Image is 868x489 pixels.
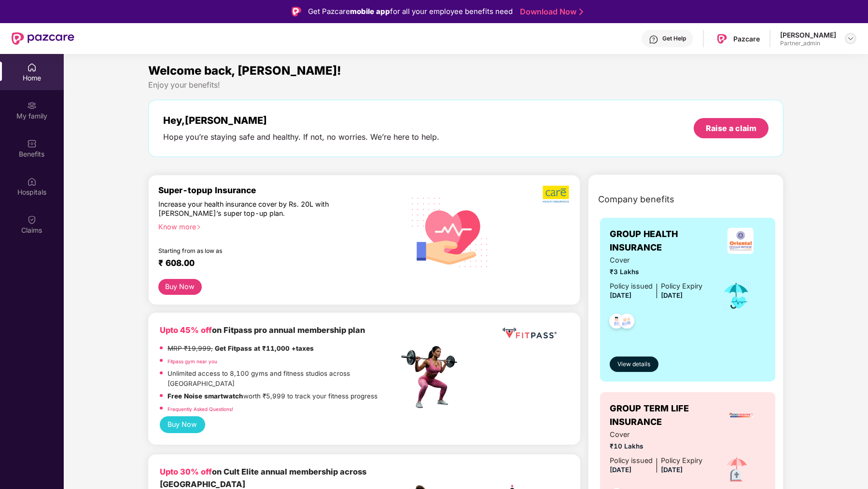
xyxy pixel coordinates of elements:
img: svg+xml;base64,PHN2ZyBpZD0iSG9tZSIgeG1sbnM9Imh0dHA6Ly93d3cudzMub3JnLzIwMDAvc3ZnIiB3aWR0aD0iMjAiIG... [27,63,37,72]
div: Policy Expiry [661,455,702,466]
img: icon [721,280,752,312]
div: Raise a claim [706,123,756,133]
img: b5dec4f62d2307b9de63beb79f102df3.png [543,185,570,203]
div: ₹ 608.00 [158,258,389,269]
img: svg+xml;base64,PHN2ZyB4bWxucz0iaHR0cDovL3d3dy53My5vcmcvMjAwMC9zdmciIHhtbG5zOnhsaW5rPSJodHRwOi8vd3... [404,185,496,278]
strong: mobile app [350,7,390,16]
img: Stroke [579,7,583,17]
span: Cover [610,255,702,266]
div: Pazcare [733,34,760,43]
del: MRP ₹19,999, [168,344,213,352]
strong: Free Noise smartwatch [168,392,243,400]
span: ₹3 Lakhs [610,267,702,277]
strong: Get Fitpass at ₹11,000 +taxes [215,344,314,352]
img: fppp.png [501,324,559,342]
div: Get Help [662,35,686,42]
span: Cover [610,429,702,440]
span: [DATE] [661,291,683,299]
div: Hope you’re staying safe and healthy. If not, no worries. We’re here to help. [163,132,439,142]
img: svg+xml;base64,PHN2ZyBpZD0iQ2xhaW0iIHhtbG5zPSJodHRwOi8vd3d3LnczLm9yZy8yMDAwL3N2ZyIgd2lkdGg9IjIwIi... [27,215,37,225]
b: on Cult Elite annual membership across [GEOGRAPHIC_DATA] [160,467,366,489]
span: GROUP HEALTH INSURANCE [610,227,715,255]
span: Company benefits [598,193,674,206]
div: Starting from as low as [158,247,358,254]
b: on Fitpass pro annual membership plan [160,325,365,335]
img: svg+xml;base64,PHN2ZyB4bWxucz0iaHR0cDovL3d3dy53My5vcmcvMjAwMC9zdmciIHdpZHRoPSI0OC45NDMiIGhlaWdodD... [615,311,639,334]
span: GROUP TERM LIFE INSURANCE [610,402,718,429]
div: Get Pazcare for all your employee benefits need [308,6,513,17]
img: insurerLogo [728,402,755,428]
img: Logo [292,7,301,16]
img: Pazcare_Logo.png [715,32,729,46]
div: Partner_admin [780,40,836,47]
span: ₹10 Lakhs [610,441,702,451]
span: [DATE] [661,466,683,474]
span: [DATE] [610,291,631,299]
span: Welcome back, [PERSON_NAME]! [148,64,341,78]
div: Super-topup Insurance [158,185,399,195]
a: Frequently Asked Questions! [168,406,233,412]
div: [PERSON_NAME] [780,30,836,40]
img: icon [720,453,754,487]
div: Hey, [PERSON_NAME] [163,115,439,126]
img: insurerLogo [728,228,754,254]
img: New Pazcare Logo [12,32,74,45]
div: Enjoy your benefits! [148,80,784,90]
img: svg+xml;base64,PHN2ZyB4bWxucz0iaHR0cDovL3d3dy53My5vcmcvMjAwMC9zdmciIHdpZHRoPSI0OC45NDMiIGhlaWdodD... [605,311,629,334]
p: Unlimited access to 8,100 gyms and fitness studios across [GEOGRAPHIC_DATA] [168,369,399,389]
button: Buy Now [160,416,205,433]
button: Buy Now [158,279,202,295]
button: View details [610,357,658,372]
a: Download Now [520,7,580,17]
span: View details [618,360,651,369]
div: Policy Expiry [661,281,702,292]
img: svg+xml;base64,PHN2ZyBpZD0iRHJvcGRvd24tMzJ4MzIiIHhtbG5zPSJodHRwOi8vd3d3LnczLm9yZy8yMDAwL3N2ZyIgd2... [847,35,854,42]
img: svg+xml;base64,PHN2ZyB3aWR0aD0iMjAiIGhlaWdodD0iMjAiIHZpZXdCb3g9IjAgMCAyMCAyMCIgZmlsbD0ibm9uZSIgeG... [27,101,37,110]
a: Fitpass gym near you [168,358,217,364]
b: Upto 45% off [160,325,212,335]
img: svg+xml;base64,PHN2ZyBpZD0iSG9zcGl0YWxzIiB4bWxucz0iaHR0cDovL3d3dy53My5vcmcvMjAwMC9zdmciIHdpZHRoPS... [27,177,37,186]
p: worth ₹5,999 to track your fitness progress [168,391,378,401]
div: Policy issued [610,281,653,292]
div: Increase your health insurance cover by Rs. 20L with [PERSON_NAME]’s super top-up plan. [158,199,357,218]
div: Policy issued [610,455,653,466]
img: svg+xml;base64,PHN2ZyBpZD0iQmVuZWZpdHMiIHhtbG5zPSJodHRwOi8vd3d3LnczLm9yZy8yMDAwL3N2ZyIgd2lkdGg9Ij... [27,139,37,148]
span: right [196,225,201,230]
div: Know more [158,222,393,229]
img: fpp.png [398,344,466,411]
img: svg+xml;base64,PHN2ZyBpZD0iSGVscC0zMngzMiIgeG1sbnM9Imh0dHA6Ly93d3cudzMub3JnLzIwMDAvc3ZnIiB3aWR0aD... [649,35,658,44]
span: [DATE] [610,466,631,474]
b: Upto 30% off [160,467,212,476]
